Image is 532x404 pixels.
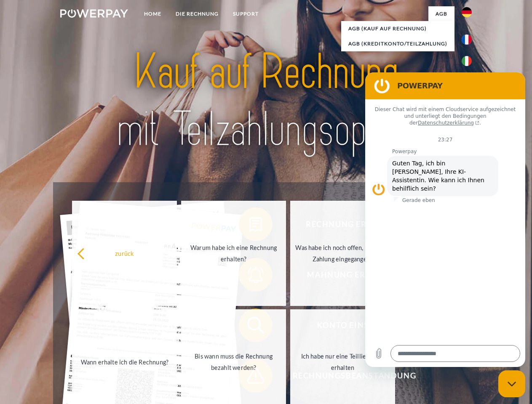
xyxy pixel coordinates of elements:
img: fr [462,35,472,45]
a: DIE RECHNUNG [168,6,226,21]
img: it [462,56,472,66]
a: Was habe ich noch offen, ist meine Zahlung eingegangen? [290,201,395,306]
div: Wann erhalte ich die Rechnung? [77,356,172,367]
a: agb [428,6,454,21]
a: AGB (Kauf auf Rechnung) [341,21,454,36]
div: Was habe ich noch offen, ist meine Zahlung eingegangen? [295,242,390,265]
div: Warum habe ich eine Rechnung erhalten? [186,242,281,265]
div: Ich habe nur eine Teillieferung erhalten [295,351,390,373]
img: de [462,7,472,17]
img: logo-powerpay-white.svg [60,9,128,18]
img: title-powerpay_de.svg [80,40,452,161]
iframe: Messaging-Fenster [365,72,525,367]
a: SUPPORT [226,6,266,21]
a: Home [137,6,168,21]
div: Bis wann muss die Rechnung bezahlt werden? [186,351,281,373]
a: AGB (Kreditkonto/Teilzahlung) [341,36,454,51]
iframe: Schaltfläche zum Öffnen des Messaging-Fensters; Konversation läuft [498,370,525,397]
div: zurück [77,247,172,259]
